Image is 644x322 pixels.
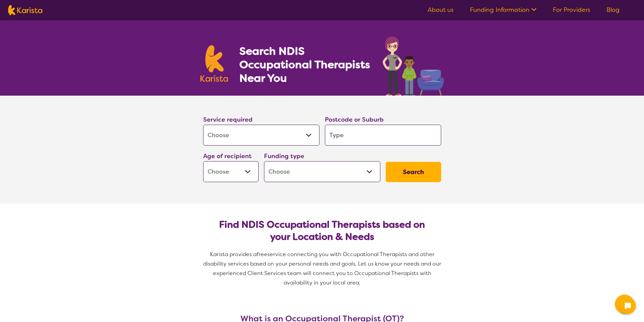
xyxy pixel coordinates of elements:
[553,6,590,14] a: For Providers
[203,251,443,286] span: service connecting you with Occupational Therapists and other disability services based on your p...
[200,45,228,82] img: Karista logo
[428,6,454,14] a: About us
[470,6,536,14] a: Funding Information
[257,251,267,258] span: free
[325,116,384,124] label: Postcode or Suburb
[325,125,441,146] input: Type
[615,295,634,314] button: Channel Menu
[239,44,371,85] h1: Search NDIS Occupational Therapists Near You
[386,162,441,182] button: Search
[210,251,257,258] span: Karista provides a
[8,5,42,15] img: Karista logo
[203,116,253,124] label: Service required
[383,36,444,96] img: occupational-therapy
[264,152,304,160] label: Funding type
[209,219,436,243] h2: Find NDIS Occupational Therapists based on your Location & Needs
[606,6,620,14] a: Blog
[203,152,252,160] label: Age of recipient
